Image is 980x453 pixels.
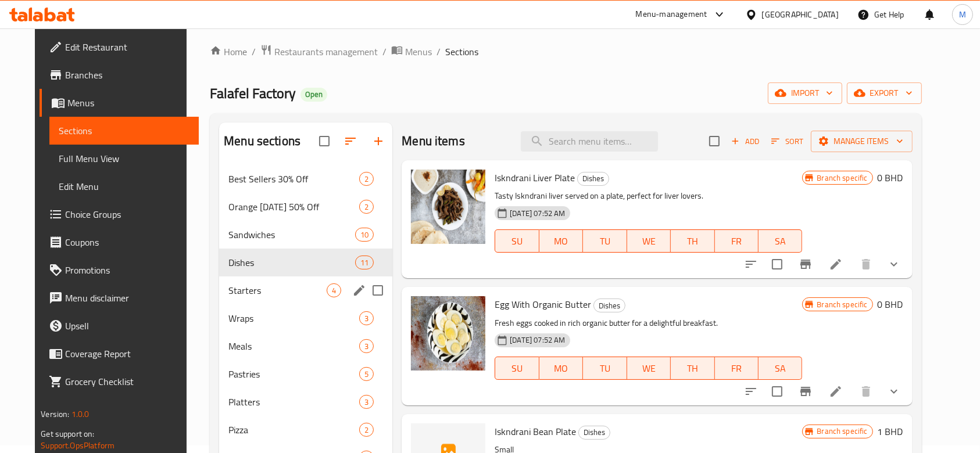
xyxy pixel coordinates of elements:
[405,45,432,59] span: Menus
[40,89,199,117] a: Menus
[715,229,759,253] button: FR
[41,426,94,441] span: Get support on:
[228,256,355,269] span: Dishes
[765,252,789,276] span: Select to update
[219,360,392,388] div: Pastries5
[228,423,359,437] span: Pizza
[737,250,765,278] button: sort-choices
[544,233,578,250] span: MO
[391,44,432,59] a: Menus
[41,438,115,453] a: Support.OpsPlatform
[65,68,189,82] span: Branches
[878,423,903,440] h6: 1 BHD
[219,193,392,221] div: Orange [DATE] 50% Off2
[675,233,710,250] span: TH
[812,299,872,310] span: Branch specific
[224,132,301,150] h2: Menu sections
[360,369,373,380] span: 5
[578,172,609,185] span: Dishes
[40,340,199,368] a: Coverage Report
[765,379,789,404] span: Select to update
[495,189,802,203] p: Tasty Iskndrani liver served on a plate, perfect for liver lovers.
[505,208,570,219] span: [DATE] 07:52 AM
[228,311,359,325] span: Wraps
[360,313,373,324] span: 3
[228,200,359,214] div: Orange Friday 50% Off
[40,200,199,228] a: Choice Groups
[727,132,764,150] span: Add item
[359,311,374,325] div: items
[65,347,189,361] span: Coverage Report
[327,283,341,297] div: items
[210,80,296,106] span: Falafel Factory
[40,256,199,284] a: Promotions
[847,82,922,104] button: export
[65,375,189,389] span: Grocery Checklist
[360,397,373,408] span: 3
[715,357,759,380] button: FR
[856,86,913,100] span: export
[65,291,189,305] span: Menu disclaimer
[219,388,392,416] div: Platters3
[219,332,392,360] div: Meals3
[59,124,189,138] span: Sections
[829,384,843,398] a: Edit menu item
[40,61,199,89] a: Branches
[228,395,359,409] div: Platters
[301,89,327,99] span: Open
[219,416,392,444] div: Pizza2
[219,276,392,304] div: Starters4edit
[495,316,802,330] p: Fresh eggs cooked in rich organic butter for a delightful breakfast.
[228,228,355,242] div: Sandwiches
[65,207,189,221] span: Choice Groups
[768,82,842,104] button: import
[763,360,797,377] span: SA
[228,339,359,353] span: Meals
[759,229,802,253] button: SA
[355,228,374,242] div: items
[500,360,534,377] span: SU
[880,378,908,405] button: show more
[495,229,539,253] button: SU
[40,284,199,312] a: Menu disclaimer
[402,132,465,150] h2: Menu items
[627,357,671,380] button: WE
[359,367,374,381] div: items
[49,117,199,145] a: Sections
[40,228,199,256] a: Coupons
[583,357,627,380] button: TU
[219,221,392,249] div: Sandwiches10
[579,426,610,439] span: Dishes
[337,127,364,155] span: Sort sections
[880,250,908,278] button: show more
[539,357,583,380] button: MO
[65,319,189,333] span: Upsell
[49,172,199,200] a: Edit Menu
[720,233,754,250] span: FR
[364,127,392,155] button: Add section
[671,229,714,253] button: TH
[627,229,671,253] button: WE
[588,360,622,377] span: TU
[411,296,485,371] img: Egg With Organic Butter
[727,132,764,150] button: Add
[577,172,609,186] div: Dishes
[65,235,189,249] span: Coupons
[65,40,189,54] span: Edit Restaurant
[40,312,199,340] a: Upsell
[49,145,199,172] a: Full Menu View
[495,423,576,440] span: Iskndrani Bean Plate
[812,172,872,184] span: Branch specific
[228,367,359,381] span: Pastries
[737,378,765,405] button: sort-choices
[411,170,485,244] img: Iskndrani Liver Plate
[210,44,922,59] nav: breadcrumb
[40,33,199,61] a: Edit Restaurant
[67,96,189,110] span: Menus
[219,249,392,276] div: Dishes11
[327,285,341,296] span: 4
[356,257,373,268] span: 11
